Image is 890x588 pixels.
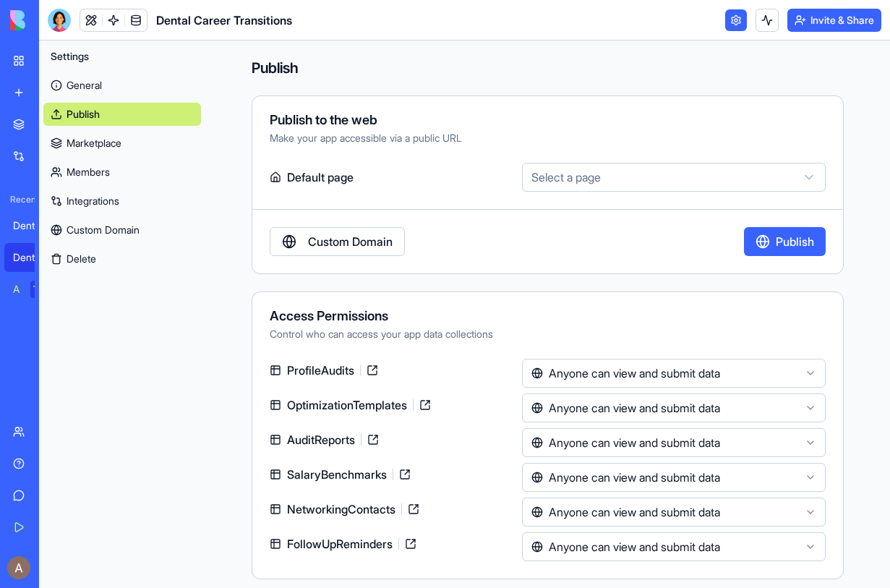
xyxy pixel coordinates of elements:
button: Invite & Share [787,9,881,32]
button: Publish [744,227,826,256]
a: Custom Domain [270,227,405,256]
a: Dental Career Transitions [4,243,62,272]
div: Publish to the web [270,114,826,127]
span: ProfileAudits [281,362,360,379]
img: ACg8ocJV6D3_6rN2XWQ9gC4Su6cEn1tsy63u5_3HgxpMOOOGh7gtYg=s96-c [7,556,30,579]
a: Custom Domain [43,218,201,242]
a: AI Logo GeneratorTRY [4,275,62,304]
a: Members [43,161,201,184]
a: Integrations [43,189,201,213]
div: Access Permissions [270,310,826,323]
span: FollowUpReminders [281,535,398,553]
span: OptimizationTemplates [281,396,413,414]
a: Dentele Group Client Portal [4,211,62,240]
div: Control who can access your app data collections [270,327,826,341]
a: Marketplace [43,132,201,155]
span: Dental Career Transitions [156,12,292,29]
div: Dentele Group Client Portal [13,218,54,233]
span: SalaryBenchmarks [281,466,393,483]
img: logo [10,10,100,30]
a: General [43,74,201,97]
button: Delete [43,247,201,270]
label: Default page [270,163,516,192]
span: Settings [51,49,89,64]
span: NetworkingContacts [281,500,401,518]
a: Publish [43,103,201,126]
span: Recent [4,194,35,205]
button: Settings [43,45,201,68]
div: Dental Career Transitions [13,250,54,265]
div: Make your app accessible via a public URL [270,131,826,145]
h4: Publish [252,58,844,78]
span: AuditReports [281,431,361,448]
div: AI Logo Generator [13,282,20,297]
div: TRY [30,281,54,298]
